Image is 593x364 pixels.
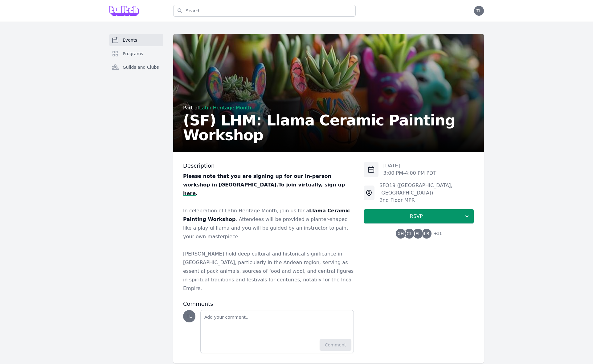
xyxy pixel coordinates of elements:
span: LB [424,231,429,236]
a: Latin Heritage Month [199,105,251,111]
div: Part of [183,104,474,112]
input: Search [173,5,356,17]
button: TL [474,6,484,16]
a: Programs [109,47,163,60]
p: 3:00 PM - 4:00 PM PDT [383,170,436,177]
span: TL [476,9,481,13]
nav: Sidebar [109,34,163,83]
strong: Please note that you are signing up for our in-person workshop in [GEOGRAPHIC_DATA]. [183,173,331,188]
img: Grove [109,6,139,16]
span: EL [415,231,421,236]
a: Guilds and Clubs [109,61,163,73]
h3: Comments [183,300,354,308]
span: + 31 [430,230,442,239]
a: Events [109,34,163,46]
span: Guilds and Clubs [123,64,159,70]
span: Programs [123,51,143,57]
h2: (SF) LHM: Llama Ceramic Painting Workshop [183,113,474,142]
p: In celebration of Latin Heritage Month, join us for a . Attendees will be provided a planter-shap... [183,207,354,241]
p: [PERSON_NAME] hold deep cultural and historical significance in [GEOGRAPHIC_DATA], particularly i... [183,250,354,293]
div: 2nd Floor MPR [379,197,474,204]
span: XH [398,231,404,236]
span: Events [123,37,137,43]
button: Comment [320,339,351,351]
button: RSVP [364,209,474,224]
div: SFO19 ([GEOGRAPHIC_DATA], [GEOGRAPHIC_DATA]) [379,182,474,197]
span: RSVP [369,213,464,220]
span: CL [407,231,412,236]
p: [DATE] [383,162,436,170]
span: TL [187,314,192,318]
strong: . [196,190,198,196]
h3: Description [183,162,354,170]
